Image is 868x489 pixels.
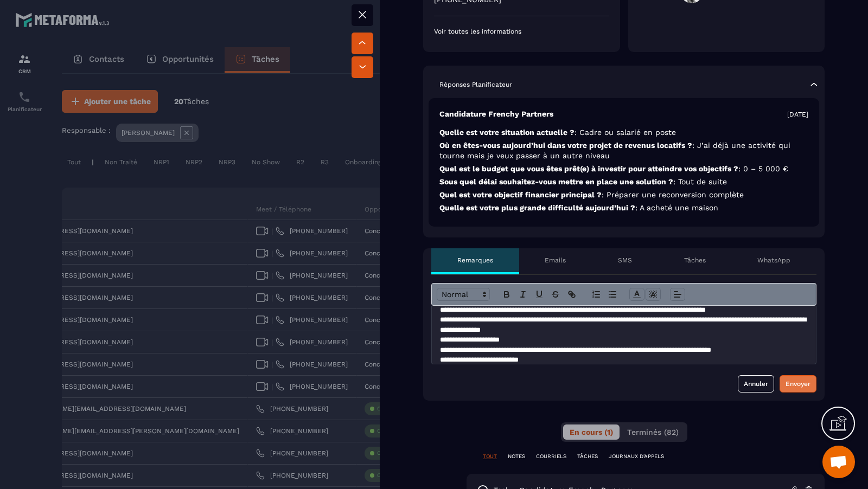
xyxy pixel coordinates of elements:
[439,80,512,89] p: Réponses Planificateur
[684,256,706,265] p: Tâches
[457,256,493,265] p: Remarques
[618,256,632,265] p: SMS
[545,256,566,265] p: Emails
[434,27,609,36] p: Voir toutes les informations
[570,428,613,436] span: En cours (1)
[439,190,808,200] p: Quel est votre objectif financier principal ?
[635,203,718,212] span: : A acheté une maison
[627,428,679,436] span: Terminés (82)
[439,164,808,174] p: Quel est le budget que vous êtes prêt(e) à investir pour atteindre vos objectifs ?
[738,375,774,393] button: Annuler
[786,378,810,389] div: Envoyer
[602,190,744,199] span: : Préparer une reconversion complète
[439,203,808,213] p: Quelle est votre plus grande difficulté aujourd’hui ?
[439,127,808,138] p: Quelle est votre situation actuelle ?
[757,256,790,265] p: WhatsApp
[609,453,664,460] p: JOURNAUX D'APPELS
[621,424,685,440] button: Terminés (82)
[483,453,497,460] p: TOUT
[563,424,620,440] button: En cours (1)
[439,177,808,187] p: Sous quel délai souhaitez-vous mettre en place une solution ?
[787,110,808,119] p: [DATE]
[439,109,553,119] p: Candidature Frenchy Partners
[439,140,808,161] p: Où en êtes-vous aujourd’hui dans votre projet de revenus locatifs ?
[673,177,727,186] span: : Tout de suite
[536,453,566,460] p: COURRIELS
[508,453,525,460] p: NOTES
[738,164,788,173] span: : 0 – 5 000 €
[822,446,855,478] div: Ouvrir le chat
[577,453,598,460] p: TÂCHES
[780,375,816,393] button: Envoyer
[575,128,676,137] span: : Cadre ou salarié en poste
